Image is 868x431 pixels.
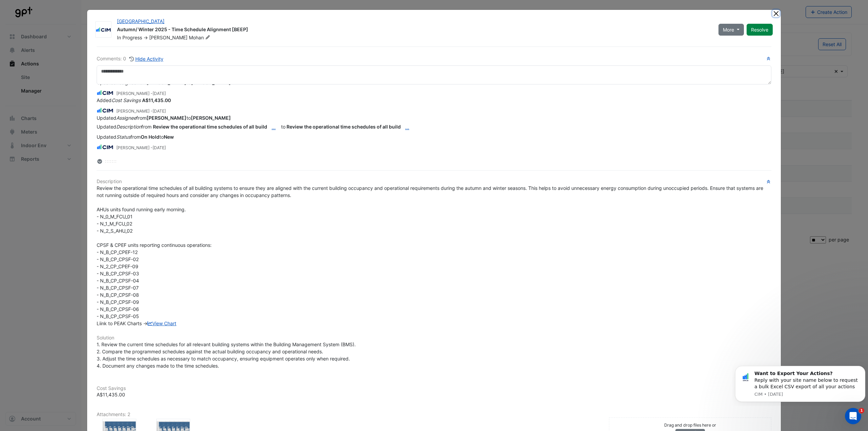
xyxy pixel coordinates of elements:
[153,91,166,96] span: 2025-06-13 10:06:16
[97,335,771,341] h6: Solution
[267,121,280,133] button: ...
[845,408,861,424] iframe: Intercom live chat
[97,341,356,369] span: 1. Review the current time schedules for all relevant building systems within the Building Manage...
[112,152,140,157] em: Attachments
[141,134,159,140] strong: On Hold
[97,386,771,391] h6: Cost Savings
[97,134,174,140] span: Updated from to
[146,80,186,85] strong: [PERSON_NAME]
[97,143,114,151] img: CIM
[191,80,231,85] strong: [PERSON_NAME]
[97,55,164,63] div: Comments: 0
[116,115,136,121] em: Assignee
[772,10,780,17] button: Close
[859,408,864,413] span: 1
[664,423,716,428] small: Drag and drop files here or
[97,80,231,85] span: Updated from to
[97,412,771,417] h6: Attachments: 2
[97,392,125,397] span: A$11,435.00
[718,24,744,36] button: More
[164,134,174,140] strong: New
[116,145,166,151] small: [PERSON_NAME] -
[112,97,141,103] em: Cost Savings
[97,124,414,130] span: to
[153,145,166,150] span: 2025-06-13 08:34:14
[97,185,765,326] span: Review the operational time schedules of all building systems to ensure they are aligned with the...
[401,121,414,133] button: ...
[97,89,114,97] img: CIM
[117,35,142,40] span: In Progress
[97,115,231,121] span: Updated from to
[116,80,136,85] em: Assignee
[117,18,164,24] a: [GEOGRAPHIC_DATA]
[287,124,414,130] span: Review the operational time schedules of all build
[129,55,164,63] button: Hide Activity
[117,26,710,34] div: Autumn/ Winter 2025 - Time Schedule Alignment [BEEP]
[116,91,166,97] small: [PERSON_NAME] -
[747,24,773,36] button: Resolve
[723,26,734,33] span: More
[116,134,131,140] em: Status
[96,26,111,33] img: CIM
[143,35,148,40] span: ->
[189,34,212,41] span: Mohan
[116,108,166,114] small: [PERSON_NAME] -
[147,320,176,326] a: View Chart
[97,159,103,164] fa-layers: More
[142,97,171,103] strong: A$11,435.00
[97,107,114,114] img: CIM
[97,124,152,130] span: Updated from
[141,152,254,157] strong: Equipment's Operating between 4am to 6am.png
[191,115,231,121] strong: [PERSON_NAME]
[97,97,171,103] span: Added
[153,109,166,114] span: 2025-06-13 08:40:39
[149,35,188,40] span: [PERSON_NAME]
[97,179,771,184] h6: Description
[116,124,141,130] em: Description
[97,152,254,157] span: Added
[732,360,868,406] iframe: Intercom notifications message
[146,115,186,121] strong: [PERSON_NAME]
[153,124,281,130] span: Review the operational time schedules of all build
